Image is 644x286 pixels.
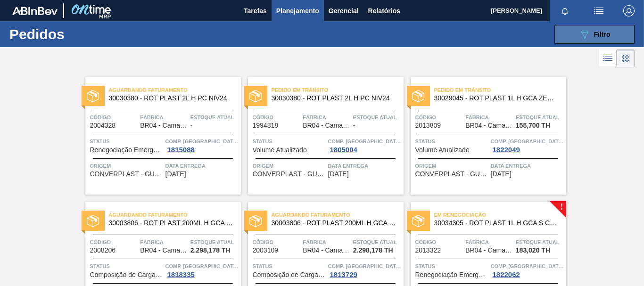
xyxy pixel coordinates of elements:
span: 2004328 [90,122,116,129]
a: Comp. [GEOGRAPHIC_DATA]1822049 [491,137,564,154]
img: Logout [623,5,635,16]
a: statusAguardando Faturamento30030380 - ROT PLAST 2L H PC NIV24Código2004328FábricaBR04 - Camaçari... [78,77,241,195]
span: Em renegociação [434,210,566,220]
span: 30030380 - ROT PLAST 2L H PC NIV24 [272,95,396,102]
a: Comp. [GEOGRAPHIC_DATA]1815088 [165,137,239,154]
span: 30034305 - ROT PLAST 1L H GCA S CL NIV25 [434,220,559,227]
span: - [190,122,193,129]
img: TNhmsLtSVTkK8tSr43FrP2fwEKptu5GPRR3wAAAABJRU5ErkJggg== [12,7,58,15]
img: status [412,90,424,102]
a: statusPedido em Trânsito30030380 - ROT PLAST 2L H PC NIV24Código1994818FábricaBR04 - CamaçariEsto... [241,77,404,195]
h1: Pedidos [9,29,141,40]
div: 1818335 [165,271,197,278]
span: Estoque atual [190,113,239,122]
span: 2.298,178 TH [353,247,393,254]
img: status [87,215,99,227]
span: Status [90,261,163,271]
span: Volume Atualizado [415,147,470,154]
span: Status [253,261,326,271]
span: Composição de Carga Aceita [253,271,326,278]
span: 2.298,178 TH [190,247,231,254]
span: BR04 - Camaçari [303,122,350,129]
span: Origem [90,161,163,171]
span: Comp. Carga [165,137,239,146]
img: status [249,90,262,102]
span: Comp. Carga [491,261,564,271]
span: BR04 - Camaçari [140,122,187,129]
img: status [412,215,424,227]
span: Fábrica [303,237,351,247]
span: 22/08/2025 [165,171,186,178]
a: Comp. [GEOGRAPHIC_DATA]1813729 [328,261,401,278]
span: 30030380 - ROT PLAST 2L H PC NIV24 [109,95,233,102]
span: Composição de Carga Aceita [90,271,163,278]
span: Código [253,113,301,122]
span: Filtro [594,31,611,38]
span: 1994818 [253,122,279,129]
span: Aguardando Faturamento [272,210,404,220]
span: Código [415,113,463,122]
span: Renegociação Emergencial de Pedido Aceita [90,147,163,154]
div: Visão em Cards [617,49,635,67]
span: Estoque atual [516,113,564,122]
span: 155,700 TH [516,122,550,129]
span: 2003109 [253,247,279,254]
span: Aguardando Faturamento [109,210,241,220]
span: Estoque atual [516,237,564,247]
span: 29/08/2025 [328,171,349,178]
span: Data entrega [328,161,401,171]
span: Comp. Carga [491,137,564,146]
span: Origem [415,161,488,171]
div: 1805004 [328,146,359,154]
span: Pedido em Trânsito [434,85,566,95]
span: Status [415,137,488,146]
span: CONVERPLAST - GUARULHOS (SP) [415,171,488,178]
span: Status [415,261,488,271]
span: Código [415,237,463,247]
span: Comp. Carga [328,261,401,271]
span: - [353,122,355,129]
span: Aguardando Faturamento [109,85,241,95]
span: Status [90,137,163,146]
span: Fábrica [465,113,513,122]
div: 1815088 [165,146,197,154]
span: BR04 - Camaçari [303,247,350,254]
span: BR04 - Camaçari [465,247,512,254]
span: Data entrega [165,161,239,171]
span: Renegociação Emergencial de Pedido [415,271,488,278]
span: Estoque atual [353,113,401,122]
img: status [249,215,262,227]
span: BR04 - Camaçari [140,247,187,254]
span: 30003806 - ROT PLAST 200ML H GCA NIV22 [272,220,396,227]
a: Comp. [GEOGRAPHIC_DATA]1822062 [491,261,564,278]
div: 1822049 [491,146,522,154]
span: BR04 - Camaçari [465,122,512,129]
span: Código [90,113,138,122]
span: Pedido em Trânsito [272,85,404,95]
span: Comp. Carga [165,261,239,271]
a: Comp. [GEOGRAPHIC_DATA]1818335 [165,261,239,278]
span: Planejamento [276,5,319,16]
span: 30003806 - ROT PLAST 200ML H GCA NIV22 [109,220,233,227]
span: Relatórios [368,5,400,16]
button: Notificações [550,4,580,17]
span: Comp. Carga [328,137,401,146]
span: CONVERPLAST - GUARULHOS (SP) [253,171,326,178]
span: Fábrica [140,113,188,122]
span: Data entrega [491,161,564,171]
span: 183,020 TH [516,247,550,254]
a: statusPedido em Trânsito30029045 - ROT PLAST 1L H GCA ZERO NIV24Código2013809FábricaBR04 - Camaça... [404,77,566,195]
span: 2013809 [415,122,441,129]
span: Fábrica [303,113,351,122]
a: Comp. [GEOGRAPHIC_DATA]1805004 [328,137,401,154]
span: Tarefas [244,5,267,16]
span: Fábrica [140,237,188,247]
span: Origem [253,161,326,171]
span: Status [253,137,326,146]
span: 31/08/2025 [491,171,512,178]
img: userActions [593,5,604,16]
span: Fábrica [465,237,513,247]
span: Estoque atual [353,237,401,247]
button: Filtro [554,25,635,44]
span: Código [90,237,138,247]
